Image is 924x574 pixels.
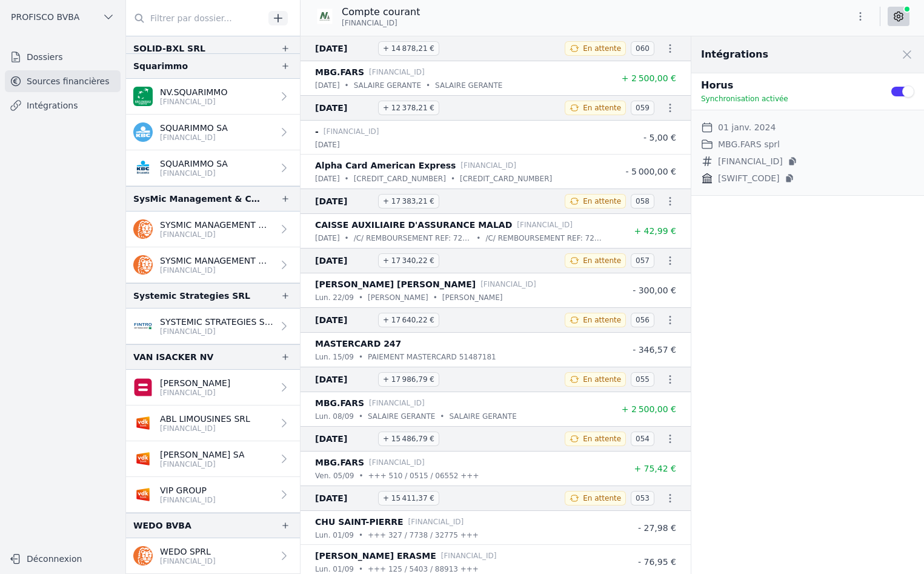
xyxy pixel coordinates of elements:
span: [DATE] [315,491,373,506]
div: • [476,232,480,244]
a: Dossiers [5,46,121,68]
p: [FINANCIAL_ID] [408,516,464,528]
a: VIP GROUP [FINANCIAL_ID] [126,477,300,513]
span: 058 [631,194,654,209]
p: [DATE] [315,139,340,151]
button: PROFISCO BVBA [5,7,121,27]
p: [FINANCIAL_ID] [160,459,244,469]
p: [FINANCIAL_ID] [517,219,573,231]
span: Synchronisation activée [701,95,788,103]
img: NAGELMACKERS_BNAGBEBBXXX.png [315,7,334,26]
p: [FINANCIAL_ID] [369,456,425,469]
p: [FINANCIAL_ID] [160,230,273,239]
img: kbc.png [133,122,153,142]
img: ing.png [133,219,153,239]
span: [DATE] [315,253,373,268]
span: 053 [631,491,654,506]
a: SYSTEMIC STRATEGIES SRL [FINANCIAL_ID] [126,309,300,344]
div: • [345,232,349,244]
p: lun. 08/09 [315,410,354,422]
span: + 15 486,79 € [378,432,439,446]
img: VDK_VDSPBE22XXX.png [133,413,153,433]
span: + 14 878,21 € [378,41,439,56]
div: • [433,292,437,304]
span: 060 [631,41,654,56]
span: 055 [631,372,654,387]
p: SYSMIC MANAGEMENT & CONSULTING SRL Administrative Services [160,255,273,267]
p: [FINANCIAL_ID] [441,550,497,562]
p: SQUARIMMO SA [160,122,228,134]
div: WEDO BVBA [133,518,191,533]
span: En attente [583,315,621,325]
p: SALAIRE GERANTE [435,79,502,92]
p: lun. 22/09 [315,292,354,304]
span: 057 [631,253,654,268]
a: SYSMIC MANAGEMENT & CONSULTING SRL [FINANCIAL_ID] [126,212,300,247]
span: En attente [583,256,621,265]
span: En attente [583,493,621,503]
a: NV.SQUARIMMO [FINANCIAL_ID] [126,79,300,115]
span: 059 [631,101,654,115]
span: - 346,57 € [633,345,676,355]
p: [PERSON_NAME] [368,292,428,304]
p: MBG.FARS [315,396,364,410]
span: + 2 500,00 € [622,404,676,414]
p: [FINANCIAL_ID] [160,327,273,336]
p: CHU SAINT-PIERRE [315,515,404,529]
img: belfius-1.png [133,378,153,397]
p: MASTERCARD 247 [315,336,401,351]
p: CAISSE AUXILIAIRE D'ASSURANCE MALAD [315,218,512,232]
span: [FINANCIAL_ID] [342,18,397,28]
span: + 17 383,21 € [378,194,439,209]
p: ABL LIMOUSINES SRL [160,413,250,425]
span: 056 [631,313,654,327]
div: Squarimmo [133,59,188,73]
div: • [359,470,363,482]
p: MBG.FARS [315,455,364,470]
span: [DATE] [315,313,373,327]
p: SALAIRE GERANTE [354,79,421,92]
p: Alpha Card American Express [315,158,456,173]
a: SQUARIMMO SA [FINANCIAL_ID] [126,115,300,150]
div: • [359,351,363,363]
p: SQUARIMMO SA [160,158,228,170]
span: + 17 640,22 € [378,313,439,327]
div: Systemic Strategies SRL [133,289,250,303]
span: - 5,00 € [643,133,676,142]
p: [FINANCIAL_ID] [160,495,216,505]
p: Horus [701,78,876,93]
span: + 12 378,21 € [378,101,439,115]
p: [FINANCIAL_ID] [160,169,228,178]
p: SYSMIC MANAGEMENT & CONSULTING SRL [160,219,273,231]
p: Compte courant [342,5,420,19]
span: - 27,98 € [638,523,676,533]
p: [FINANCIAL_ID] [369,397,425,409]
img: ing.png [133,255,153,275]
div: • [440,410,444,422]
p: [PERSON_NAME] [PERSON_NAME] [315,277,476,292]
span: + 2 500,00 € [622,73,676,83]
p: [DATE] [315,232,340,244]
p: [DATE] [315,79,340,92]
span: En attente [583,103,621,113]
input: Filtrer par dossier... [126,7,264,29]
span: + 17 986,79 € [378,372,439,387]
div: SOLID-BXL SRL [133,41,205,56]
p: [FINANCIAL_ID] [160,133,228,142]
span: [FINANCIAL_ID] [718,154,783,169]
span: [DATE] [315,41,373,56]
span: + 42,99 € [634,226,676,236]
p: PAIEMENT MASTERCARD 51487181 [368,351,496,363]
img: ing.png [133,546,153,566]
span: [DATE] [315,101,373,115]
p: ven. 05/09 [315,470,354,482]
div: • [359,529,363,541]
span: En attente [583,434,621,444]
p: WEDO SPRL [160,546,216,558]
p: VIP GROUP [160,484,216,496]
div: VAN ISACKER NV [133,350,213,364]
img: BNP_BE_BUSINESS_GEBABEBB.png [133,87,153,106]
p: [FINANCIAL_ID] [160,265,273,275]
span: [SWIFT_CODE] [718,171,780,185]
p: lun. 01/09 [315,529,354,541]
